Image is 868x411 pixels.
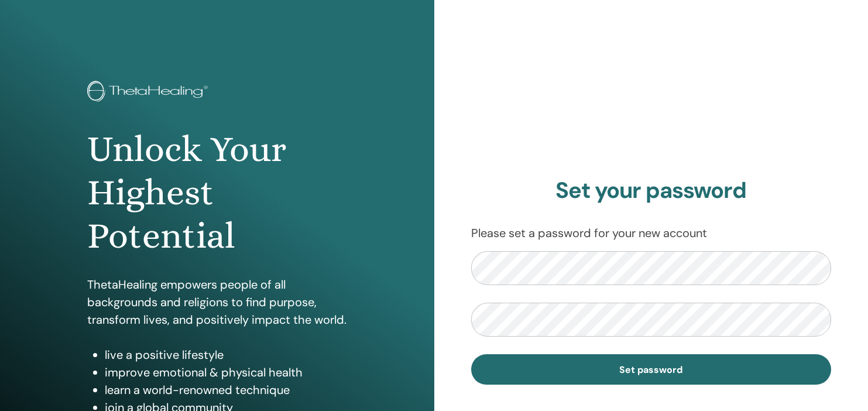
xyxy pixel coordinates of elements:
[471,354,832,385] button: Set password
[105,364,347,381] li: improve emotional & physical health
[105,346,347,364] li: live a positive lifestyle
[105,381,347,399] li: learn a world-renowned technique
[87,276,347,328] p: ThetaHealing empowers people of all backgrounds and religions to find purpose, transform lives, a...
[471,177,832,204] h2: Set your password
[471,224,832,242] p: Please set a password for your new account
[87,128,347,258] h1: Unlock Your Highest Potential
[619,364,682,376] span: Set password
